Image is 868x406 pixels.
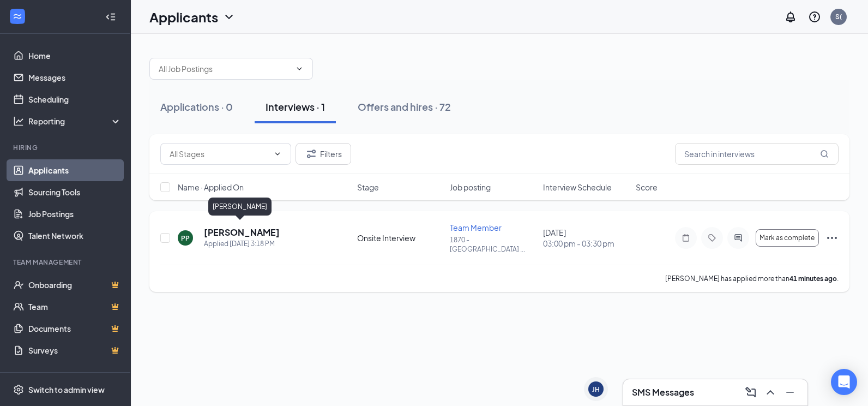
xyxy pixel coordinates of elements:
[675,143,839,165] input: Search in interviews
[28,88,122,110] a: Scheduling
[450,182,491,193] span: Job posting
[742,384,759,401] button: ComposeMessage
[204,238,280,249] div: Applied [DATE] 3:18 PM
[357,232,443,243] div: Onsite Interview
[296,143,351,165] button: Filter Filters
[783,386,797,399] svg: Minimize
[762,384,779,401] button: ChevronUp
[13,258,119,267] div: Team Management
[450,223,502,232] span: Team Member
[28,225,122,247] a: Talent Network
[273,150,282,158] svg: ChevronDown
[295,64,304,73] svg: ChevronDown
[679,234,692,242] svg: Note
[835,12,842,21] div: S(
[13,384,24,395] svg: Settings
[28,181,122,203] a: Sourcing Tools
[732,234,745,242] svg: ActiveChat
[208,198,272,216] div: [PERSON_NAME]
[831,369,857,395] div: Open Intercom Messenger
[305,147,318,160] svg: Filter
[28,203,122,225] a: Job Postings
[808,10,821,23] svg: QuestionInfo
[204,226,280,238] h5: [PERSON_NAME]
[13,116,24,127] svg: Analysis
[159,63,291,75] input: All Job Postings
[28,318,122,339] a: DocumentsCrown
[13,143,119,152] div: Hiring
[756,229,819,247] button: Mark as complete
[266,100,325,114] div: Interviews · 1
[632,386,694,398] h3: SMS Messages
[784,10,797,23] svg: Notifications
[358,100,451,114] div: Offers and hires · 72
[28,45,122,67] a: Home
[764,386,777,399] svg: ChevronUp
[28,339,122,361] a: SurveysCrown
[178,182,244,193] span: Name · Applied On
[592,385,600,394] div: JH
[825,231,839,244] svg: Ellipses
[28,67,122,88] a: Messages
[706,234,719,242] svg: Tag
[28,274,122,296] a: OnboardingCrown
[543,238,629,249] span: 03:00 pm - 03:30 pm
[543,182,612,193] span: Interview Schedule
[28,384,105,395] div: Switch to admin view
[28,159,122,181] a: Applicants
[744,386,757,399] svg: ComposeMessage
[105,11,116,22] svg: Collapse
[820,150,829,158] svg: MagnifyingGlass
[28,116,122,127] div: Reporting
[149,8,218,26] h1: Applicants
[781,384,799,401] button: Minimize
[357,182,379,193] span: Stage
[636,182,658,193] span: Score
[759,234,815,242] span: Mark as complete
[28,296,122,318] a: TeamCrown
[222,10,236,23] svg: ChevronDown
[789,274,837,283] b: 41 minutes ago
[181,234,190,243] div: PP
[665,274,839,283] p: [PERSON_NAME] has applied more than .
[12,11,23,22] svg: WorkstreamLogo
[170,148,269,160] input: All Stages
[543,227,629,249] div: [DATE]
[450,235,536,254] p: 1870 - [GEOGRAPHIC_DATA] ...
[160,100,233,114] div: Applications · 0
